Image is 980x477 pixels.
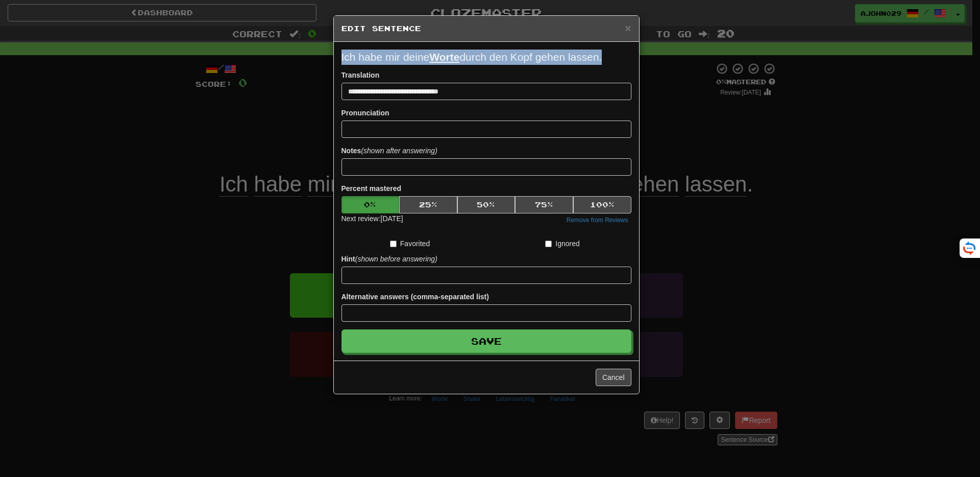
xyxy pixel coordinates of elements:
[341,183,402,194] label: Percent mastered
[341,329,631,353] button: Save
[341,196,631,213] div: Percent mastered
[573,196,631,213] button: 100%
[361,147,437,155] em: (shown after answering)
[625,22,631,33] button: Close
[341,50,631,65] p: Ich habe mir deine durch den Kopf gehen lassen.
[399,196,457,213] button: 25%
[341,213,403,226] div: Next review: [DATE]
[341,108,389,118] label: Pronunciation
[515,196,573,213] button: 75%
[341,254,437,264] label: Hint
[341,292,489,302] label: Alternative answers (comma-separated list)
[341,146,437,156] label: Notes
[341,196,400,213] button: 0%
[457,196,516,213] button: 50%
[429,51,459,63] u: Worte
[563,214,631,226] button: Remove from Reviews
[390,241,397,247] input: Favorited
[545,238,579,249] label: Ignored
[355,255,437,263] em: (shown before answering)
[625,22,631,34] span: ×
[341,70,380,80] label: Translation
[545,241,552,247] input: Ignored
[341,23,631,34] h5: Edit Sentence
[596,369,631,386] button: Cancel
[390,238,430,249] label: Favorited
